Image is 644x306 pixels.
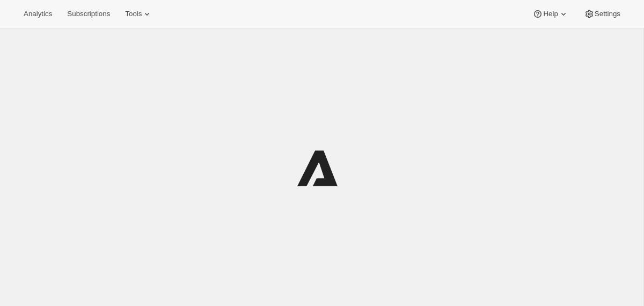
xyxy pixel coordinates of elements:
button: Subscriptions [61,6,116,21]
span: Subscriptions [67,10,110,18]
span: Analytics [24,10,52,18]
button: Settings [577,6,627,21]
button: Help [526,6,575,21]
span: Help [543,10,558,18]
span: Settings [595,10,620,18]
span: Tools [125,10,142,18]
button: Tools [119,6,159,21]
button: Analytics [17,6,58,21]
